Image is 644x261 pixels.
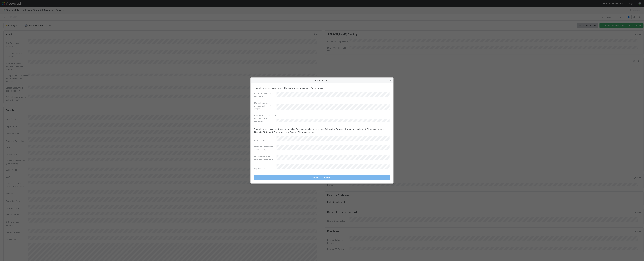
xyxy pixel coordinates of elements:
button: Move to In Review [254,175,390,180]
label: Manual changes needed to FinPort output [254,101,277,110]
label: Lead Deliverable Financial Statement [254,155,277,161]
label: Financial Statement (Deliverable) [254,145,277,151]
label: Report Type [254,139,266,142]
p: The following requirement was not met: For Excel Workbooks, ensure Lead Deliverable Financial Sta... [254,128,390,133]
label: Support File [254,167,265,170]
label: CQ Time taken to complete [254,92,277,98]
label: Compare to CT Column on Unaudited SOI reviewed? [254,114,277,123]
div: Perform Action [251,78,393,83]
p: The following fields are required to perform the action: [254,86,390,89]
strong: Move to In Review [300,87,318,89]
